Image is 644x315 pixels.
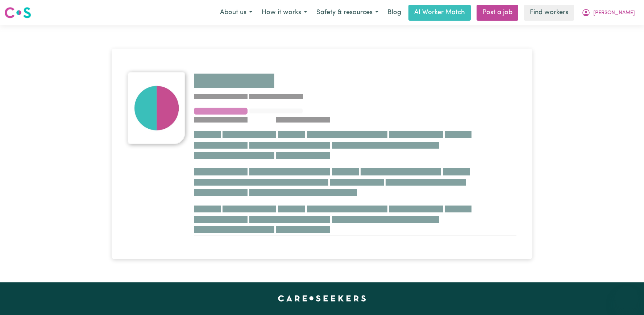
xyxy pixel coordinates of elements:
a: Careseekers logo [4,4,31,21]
a: Careseekers home page [278,295,366,301]
a: AI Worker Match [408,5,471,21]
a: Blog [383,5,406,21]
a: Find workers [524,5,574,21]
button: Safety & resources [312,5,383,20]
iframe: Button to launch messaging window [615,286,638,309]
span: [PERSON_NAME] [593,9,635,17]
a: Post a job [477,5,518,21]
button: How it works [257,5,312,20]
button: My Account [577,5,640,20]
button: About us [215,5,257,20]
img: Careseekers logo [4,6,31,19]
